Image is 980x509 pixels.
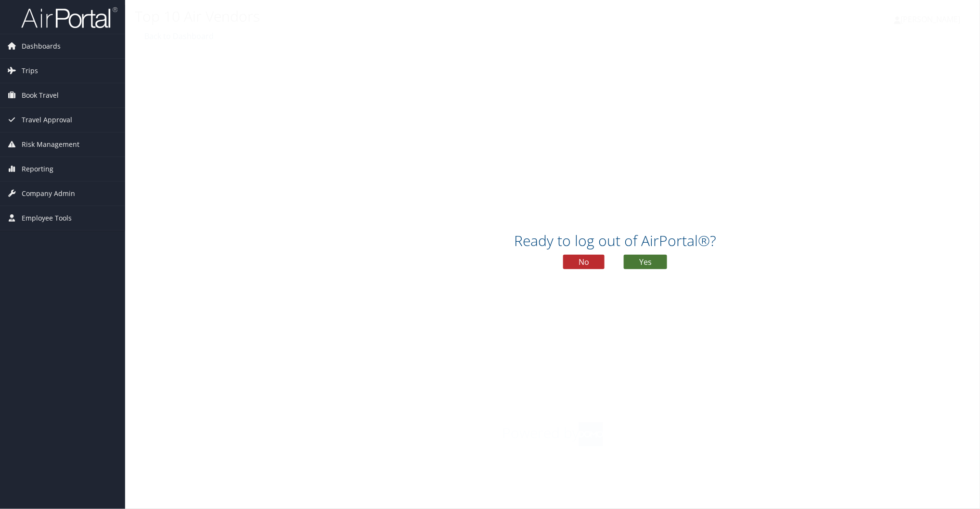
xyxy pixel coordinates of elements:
[22,108,72,132] span: Travel Approval
[22,59,38,83] span: Trips
[22,206,72,230] span: Employee Tools
[563,255,605,269] button: No
[624,255,667,269] button: Yes
[22,132,79,157] span: Risk Management
[22,34,61,58] span: Dashboards
[21,6,117,29] img: airportal-logo.png
[22,182,75,206] span: Company Admin
[22,157,53,181] span: Reporting
[22,83,59,107] span: Book Travel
